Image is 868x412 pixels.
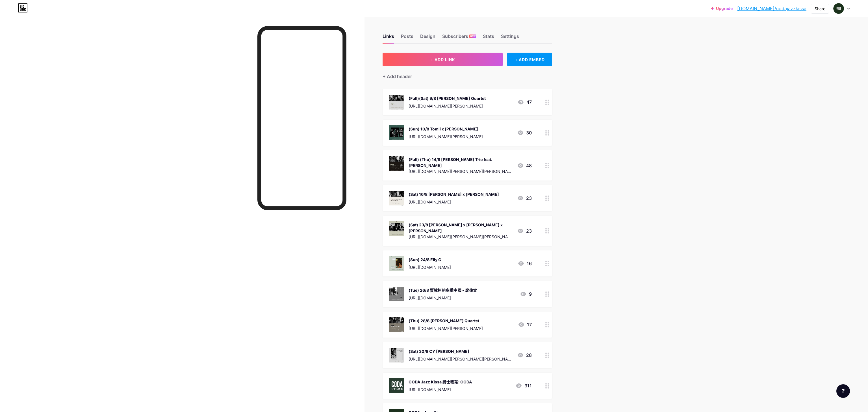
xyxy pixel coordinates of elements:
div: (Sat) 30/8 CY [PERSON_NAME] [409,348,513,354]
div: (Sun) 24/8 Elly C [409,257,451,263]
div: [URL][DOMAIN_NAME] [409,387,472,392]
a: [DOMAIN_NAME]/codajazzkissa [737,5,806,12]
div: Share [815,6,825,12]
div: (Thu) 28/8 [PERSON_NAME] Quartet [409,318,483,324]
div: [URL][DOMAIN_NAME] [409,264,451,270]
div: (Sat) 16/8 [PERSON_NAME] x [PERSON_NAME] [409,191,499,197]
div: 311 [515,382,532,389]
div: (Full) (Thu) 14/8 [PERSON_NAME] Trio feat. [PERSON_NAME] [409,156,513,168]
div: (Sat) 23/8 [PERSON_NAME] x [PERSON_NAME] x [PERSON_NAME] [409,222,513,234]
img: (Thu) 28/8 Gloria Law Quartet [389,317,404,332]
div: 23 [517,195,532,201]
img: (Tue) 26/8 賈樟柯的多重中國 - 廖偉棠 [389,287,404,301]
div: [URL][DOMAIN_NAME][PERSON_NAME][PERSON_NAME] [409,168,513,174]
div: [URL][DOMAIN_NAME] [409,295,477,301]
div: Design [420,33,435,43]
div: 16 [518,260,532,267]
div: Posts [401,33,413,43]
div: 48 [517,162,532,169]
span: NEW [470,35,476,38]
img: (Full)(Sat) 9/8 Tim Li Quartet [389,95,404,110]
div: 28 [517,352,532,359]
div: 30 [517,129,532,136]
button: + ADD LINK [383,53,503,66]
div: + Add header [383,73,412,80]
div: [URL][DOMAIN_NAME] [409,199,499,205]
div: [URL][DOMAIN_NAME][PERSON_NAME] [409,103,486,109]
img: CODA Jazz Kissa 爵士喫茶: CODA [389,378,404,393]
div: (Tue) 26/8 賈樟柯的多重中國 - 廖偉棠 [409,287,477,293]
img: (Sun) 10/8 Tomii x Vincent x Xiaofan [389,125,404,140]
div: 9 [520,291,532,297]
div: (Sun) 10/8 Tomii x [PERSON_NAME] [409,126,483,132]
div: Subscribers [442,33,476,43]
img: (Full) (Thu) 14/8 Patrick Lui Trio feat. Junko Makiyama [389,156,404,171]
img: (Sat) 23/8 Dan Lavelle x Elodie Lee x Jimmy Pittman [389,221,404,236]
div: CODA Jazz Kissa 爵士喫茶: CODA [409,379,472,385]
div: Stats [483,33,494,43]
div: (Full)(Sat) 9/8 [PERSON_NAME] Quartet [409,95,486,101]
div: + ADD EMBED [507,53,552,66]
img: Kind of Brew [833,3,844,14]
div: 17 [518,321,532,328]
div: Links [383,33,394,43]
div: [URL][DOMAIN_NAME][PERSON_NAME] [409,325,483,331]
div: [URL][DOMAIN_NAME][PERSON_NAME][PERSON_NAME] [409,356,513,362]
div: 23 [517,228,532,234]
div: [URL][DOMAIN_NAME][PERSON_NAME] [409,134,483,140]
img: (Sat) 30/8 CY Leo x Freeman Lok [389,348,404,362]
div: Settings [501,33,519,43]
img: (Sun) 24/8 Elly C [389,256,404,271]
span: + ADD LINK [431,57,455,62]
a: Upgrade [711,6,733,11]
img: (Sat) 16/8 YueYang Chen x Jonas Cho [389,191,404,205]
div: 47 [517,99,532,106]
div: [URL][DOMAIN_NAME][PERSON_NAME][PERSON_NAME][PERSON_NAME] [409,234,513,240]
